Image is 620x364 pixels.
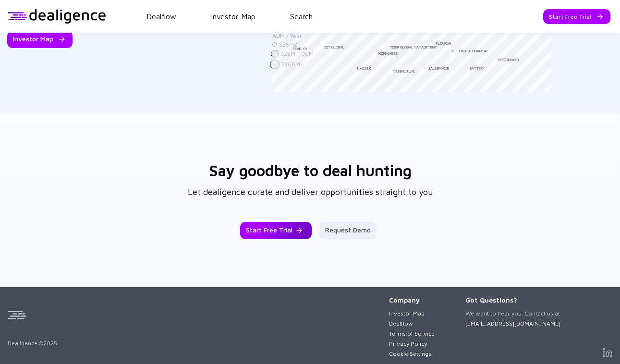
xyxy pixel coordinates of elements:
a: Search [290,12,313,21]
img: Dealigence Linkedin Page [603,348,612,357]
div: Salesforce [428,66,449,71]
div: Flourish [436,41,451,46]
div: Peak XV [293,46,307,51]
span: Let dealigence curate and deliver opportunities straight to you [188,185,433,199]
div: Company [389,296,435,304]
div: Tiger Global Management [390,45,437,49]
div: MassMutual [393,69,415,73]
a: Investor Map [211,12,255,21]
button: Cookie Settings [389,350,435,357]
div: Got Questions? [465,296,560,304]
div: Speedinvest [498,57,520,62]
div: DST Global [324,45,344,49]
a: Dealflow [389,320,435,327]
h3: Say goodbye to deal hunting [209,161,412,180]
button: Start Free Trial [543,9,610,24]
a: Dealflow [146,12,176,21]
a: Investor Map [389,310,435,317]
div: Dealigence © 2025 [8,306,389,347]
button: Investor Map [7,31,73,48]
div: Monashees [378,51,398,56]
button: Start Free Trial [240,222,312,239]
div: We want to hear you. Contact us at [465,310,560,327]
a: [EMAIL_ADDRESS][DOMAIN_NAME] [465,320,560,327]
div: KaszeK [357,66,371,71]
a: Terms of Service [389,330,435,337]
button: Request Demo [319,222,377,239]
div: Illuminate Financial [452,49,489,53]
a: Privacy Policy [389,340,435,347]
img: Dealigence Icon [8,306,26,324]
div: Battery [470,66,485,71]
